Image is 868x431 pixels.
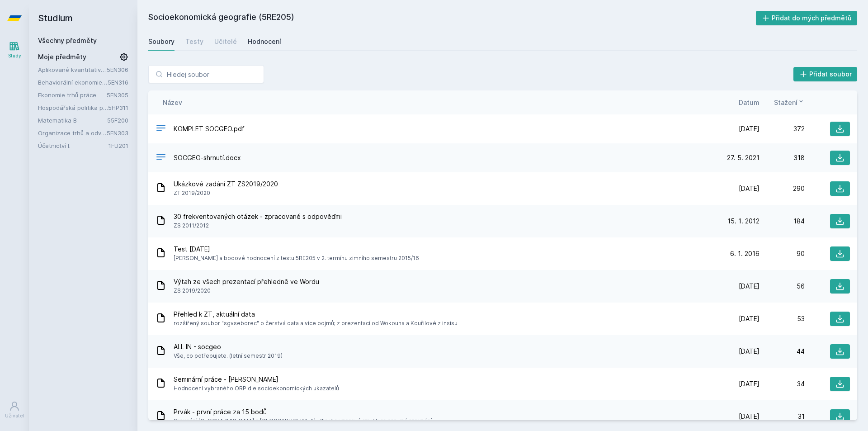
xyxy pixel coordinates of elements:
a: Uživatel [2,396,27,424]
a: 5EN316 [108,79,128,86]
span: 6. 1. 2016 [730,249,759,258]
a: Ekonomie trhů práce [38,90,107,99]
span: Prvák - první práce za 15 bodů [174,407,433,417]
span: 15. 1. 2012 [727,217,759,226]
span: [DATE] [739,412,759,421]
button: Přidat do mých předmětů [756,11,858,25]
span: Stažení [774,98,797,107]
span: [DATE] [739,184,759,193]
h2: Socioekonomická geografie (5RE205) [148,11,756,25]
div: PDF [156,123,166,136]
span: ZT 2019/2020 [174,189,278,198]
span: Seminární práce - [PERSON_NAME] [174,375,339,384]
span: [DATE] [739,282,759,291]
span: Hodnocení vybraného ORP dle socioekonomických ukazatelů [174,384,339,393]
a: Hodnocení [248,33,281,51]
a: Hospodářská politika pro země bohaté na přírodní zdroje [38,103,108,112]
a: 5EN305 [107,91,128,99]
div: Učitelé [214,37,237,46]
a: Behaviorální ekonomie a hospodářská politika [38,78,108,87]
button: Datum [739,98,759,107]
a: Study [2,36,27,64]
a: Testy [185,33,203,51]
span: [DATE] [739,314,759,323]
a: 5HP311 [108,104,128,111]
a: 55F200 [107,117,128,124]
a: Aplikované kvantitativní metody I [38,65,107,74]
span: [DATE] [739,124,759,133]
span: Srovnání [GEOGRAPHIC_DATA] a [GEOGRAPHIC_DATA]. Zhruba vzorová struktura pro jiná srovnání. [174,417,433,426]
a: Matematika B [38,116,107,125]
div: Soubory [148,37,175,46]
span: KOMPLET SOCGEO.pdf [174,124,245,133]
div: 53 [759,314,805,323]
a: Všechny předměty [38,37,97,44]
span: 27. 5. 2021 [727,153,759,162]
span: Vše, co potřebujete. (letní semestr 2019) [174,351,283,360]
div: 44 [759,347,805,356]
input: Hledej soubor [148,65,264,83]
span: ALL IN - socgeo [174,342,283,351]
div: 90 [759,249,805,258]
span: [PERSON_NAME] a bodové hodnocení z testu 5RE205 v 2. termínu zimního semestru 2015/16 [174,254,419,263]
a: Účetnictví I. [38,141,108,150]
button: Název [163,98,182,107]
a: 1FU201 [108,142,128,149]
div: Study [8,52,21,59]
div: 56 [759,282,805,291]
span: [DATE] [739,347,759,356]
div: 184 [759,217,805,226]
a: Organizace trhů a odvětví [38,128,107,137]
div: 34 [759,379,805,388]
button: Přidat soubor [793,67,858,81]
span: Výtah ze všech prezentací přehledně ve Wordu [174,277,319,286]
span: rozšířený soubor "sgvseborec" o čerstvá data a více pojmů; z prezentací od Wokouna a Kouřilové z ... [174,319,458,328]
div: Hodnocení [248,37,281,46]
a: 5EN306 [107,66,128,73]
div: 31 [759,412,805,421]
div: Uživatel [5,412,24,419]
span: ZS 2019/2020 [174,286,319,295]
span: SOCGEO-shrnutí.docx [174,153,241,162]
div: 372 [759,124,805,133]
div: 318 [759,153,805,162]
a: 5EN303 [107,129,128,137]
span: 30 frekventovaných otázek - zpracované s odpověďmi [174,212,342,221]
span: Přehled k ZT, aktuální data [174,310,458,319]
div: DOCX [156,152,166,165]
span: Ukázkové zadání ZT ZS2019/2020 [174,180,278,189]
span: ZS 2011/2012 [174,221,342,230]
span: [DATE] [739,379,759,388]
a: Učitelé [214,33,237,51]
div: 290 [759,184,805,193]
a: Soubory [148,33,175,51]
span: Moje předměty [38,52,86,62]
button: Stažení [774,98,805,107]
span: Test [DATE] [174,245,419,254]
div: Testy [185,37,203,46]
